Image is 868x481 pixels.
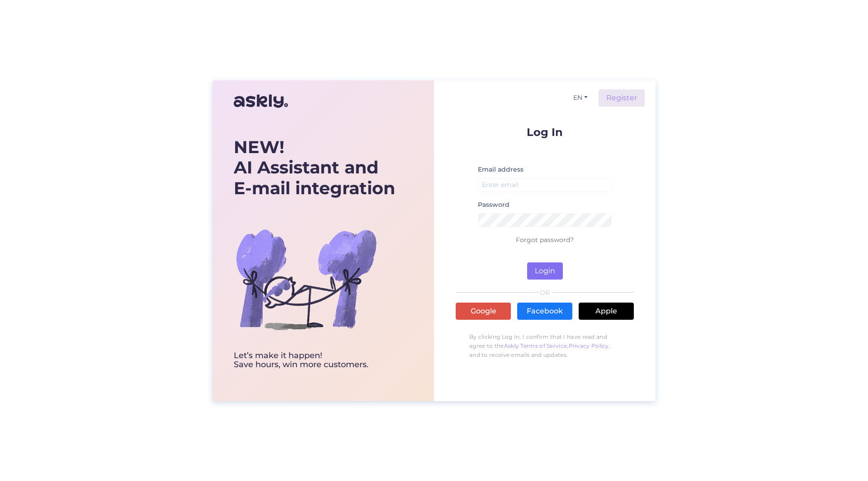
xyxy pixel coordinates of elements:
[478,200,509,210] label: Password
[517,303,572,320] a: Facebook
[234,137,395,199] div: AI Assistant and E-mail integration
[234,351,395,369] div: Let’s make it happen! Save hours, win more customers.
[456,126,634,138] p: Log In
[579,303,634,320] a: Apple
[504,342,567,349] a: Askly Terms of Service
[570,91,591,104] button: EN
[234,136,284,158] b: NEW!
[569,342,609,349] a: Privacy Policy
[456,303,511,320] a: Google
[478,165,524,174] label: Email address
[478,178,612,192] input: Enter email
[516,236,574,244] a: Forgot password?
[234,207,378,351] img: bg-askly
[527,262,563,280] button: Login
[599,89,645,107] a: Register
[234,90,288,112] img: Askly
[538,290,552,296] span: OR
[456,328,634,364] p: By clicking Log In, I confirm that I have read and agree to the , , and to receive emails and upd...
